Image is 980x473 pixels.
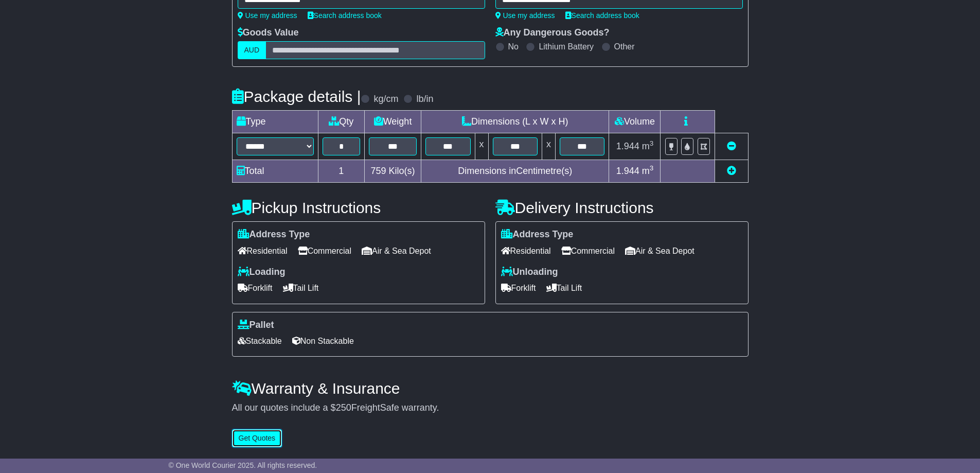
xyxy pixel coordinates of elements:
[232,380,749,397] h4: Warranty & Insurance
[238,320,274,331] label: Pallet
[727,141,736,151] a: Remove this item
[501,243,551,259] span: Residential
[365,111,421,133] td: Weight
[495,199,749,216] h4: Delivery Instructions
[238,41,266,59] label: AUD
[616,141,639,151] span: 1.944
[501,280,536,296] span: Forklift
[365,160,421,183] td: Kilo(s)
[546,280,582,296] span: Tail Lift
[565,11,639,20] a: Search address book
[336,402,351,413] span: 250
[539,42,594,51] label: Lithium Battery
[238,229,310,240] label: Address Type
[292,333,354,349] span: Non Stackable
[232,88,361,105] h4: Package details |
[501,267,558,278] label: Unloading
[642,166,654,176] span: m
[642,141,654,151] span: m
[238,333,282,349] span: Stackable
[650,139,654,147] sup: 3
[609,111,661,133] td: Volume
[727,166,736,176] a: Add new item
[561,243,615,259] span: Commercial
[232,402,749,414] div: All our quotes include a $ FreightSafe warranty.
[238,280,273,296] span: Forklift
[416,94,433,105] label: lb/in
[169,461,317,469] span: © One World Courier 2025. All rights reserved.
[616,166,639,176] span: 1.944
[650,164,654,172] sup: 3
[308,11,382,20] a: Search address book
[421,160,609,183] td: Dimensions in Centimetre(s)
[238,267,286,278] label: Loading
[614,42,635,51] label: Other
[232,111,318,133] td: Type
[238,27,299,39] label: Goods Value
[542,133,555,160] td: x
[238,243,288,259] span: Residential
[625,243,694,259] span: Air & Sea Depot
[318,111,365,133] td: Qty
[501,229,574,240] label: Address Type
[283,280,319,296] span: Tail Lift
[298,243,351,259] span: Commercial
[495,11,555,20] a: Use my address
[475,133,488,160] td: x
[362,243,431,259] span: Air & Sea Depot
[232,429,282,447] button: Get Quotes
[232,199,485,216] h4: Pickup Instructions
[495,27,610,39] label: Any Dangerous Goods?
[371,166,386,176] span: 759
[373,94,398,105] label: kg/cm
[232,160,318,183] td: Total
[508,42,519,51] label: No
[238,11,297,20] a: Use my address
[421,111,609,133] td: Dimensions (L x W x H)
[318,160,365,183] td: 1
